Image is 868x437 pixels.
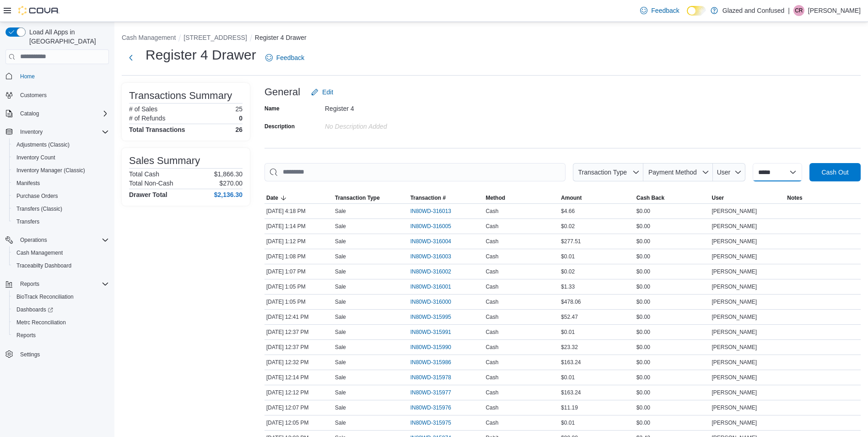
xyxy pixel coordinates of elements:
div: $0.00 [635,266,710,277]
button: User [710,192,786,203]
span: [PERSON_NAME] [712,208,757,215]
span: Cash [485,208,498,215]
span: Metrc Reconciliation [16,319,66,326]
span: Adjustments (Classic) [16,141,70,148]
span: Cash [485,253,498,260]
p: Sale [335,404,346,411]
div: $0.00 [635,417,710,428]
div: [DATE] 12:37 PM [264,327,333,338]
span: IN80WD-316000 [410,298,451,306]
button: Operations [2,234,113,246]
div: [DATE] 4:18 PM [264,206,333,217]
button: Metrc Reconciliation [9,316,113,329]
button: IN80WD-315995 [410,311,460,322]
p: $1,866.30 [214,170,243,178]
span: $478.06 [561,298,581,306]
span: BioTrack Reconciliation [13,291,109,302]
span: Purchase Orders [16,192,58,200]
span: Inventory Count [13,152,109,163]
button: Manifests [9,177,113,190]
h6: # of Sales [129,105,157,113]
span: Traceabilty Dashboard [16,262,71,269]
span: IN80WD-316001 [410,283,451,290]
label: Description [264,123,295,130]
a: Settings [16,349,43,360]
div: $0.00 [635,311,710,322]
span: Inventory Manager (Classic) [16,167,85,174]
p: Sale [335,268,346,275]
span: Inventory Manager (Classic) [13,165,109,176]
span: $0.02 [561,268,575,275]
span: [PERSON_NAME] [712,374,757,381]
a: Feedback [262,49,308,67]
span: IN80WD-315995 [410,313,451,321]
button: Customers [2,88,113,102]
span: [PERSON_NAME] [712,313,757,321]
button: IN80WD-315978 [410,372,460,383]
button: Edit [307,83,337,101]
p: [PERSON_NAME] [808,5,861,16]
span: Load All Apps in [GEOGRAPHIC_DATA] [26,27,109,46]
label: Name [264,105,280,112]
h4: $2,136.30 [214,191,243,198]
span: Cash [485,344,498,351]
span: Cash [485,223,498,230]
button: Cash Back [635,192,710,203]
button: Cash Out [809,163,861,181]
p: Sale [335,283,346,290]
span: Cash Management [13,247,109,258]
span: Notes [787,194,802,202]
button: Reports [16,279,43,290]
p: Glazed and Confused [722,5,784,16]
div: $0.00 [635,387,710,398]
button: Traceabilty Dashboard [9,259,113,272]
span: [PERSON_NAME] [712,283,757,290]
span: IN80WD-315990 [410,344,451,351]
span: Cash [485,389,498,396]
span: [PERSON_NAME] [712,419,757,426]
span: Cash Back [636,194,664,202]
p: Sale [335,389,346,396]
button: Cash Management [9,246,113,259]
a: Traceabilty Dashboard [13,260,75,271]
span: $0.01 [561,253,575,260]
div: [DATE] 12:14 PM [264,372,333,383]
button: Transfers [9,215,113,228]
span: Customers [16,89,109,101]
a: Dashboards [9,303,113,316]
button: IN80WD-316003 [410,251,460,262]
span: IN80WD-316004 [410,238,451,245]
span: Transaction # [410,194,446,202]
span: IN80WD-315976 [410,404,451,411]
img: Cova [18,6,59,15]
button: Purchase Orders [9,190,113,202]
button: Amount [559,192,635,203]
span: IN80WD-315975 [410,419,451,426]
span: [PERSON_NAME] [712,389,757,396]
span: Manifests [16,180,40,187]
span: Operations [20,236,47,244]
span: Cash [485,374,498,381]
a: Adjustments (Classic) [13,139,73,150]
span: $1.33 [561,283,575,290]
p: Sale [335,208,346,215]
span: Manifests [13,178,109,189]
span: Catalog [20,110,39,117]
span: IN80WD-316013 [410,208,451,215]
button: IN80WD-315990 [410,342,460,353]
button: IN80WD-316001 [410,281,460,292]
p: Sale [335,298,346,306]
div: Cody Rosenthal [793,5,804,16]
span: [PERSON_NAME] [712,404,757,411]
span: Inventory Count [16,154,55,161]
div: $0.00 [635,281,710,292]
h6: Total Cash [129,170,159,178]
span: IN80WD-315977 [410,389,451,396]
div: $0.00 [635,296,710,307]
div: Register 4 [325,101,447,112]
p: Sale [335,253,346,260]
span: IN80WD-315978 [410,374,451,381]
span: [PERSON_NAME] [712,223,757,230]
span: $0.02 [561,223,575,230]
button: User [713,163,745,181]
